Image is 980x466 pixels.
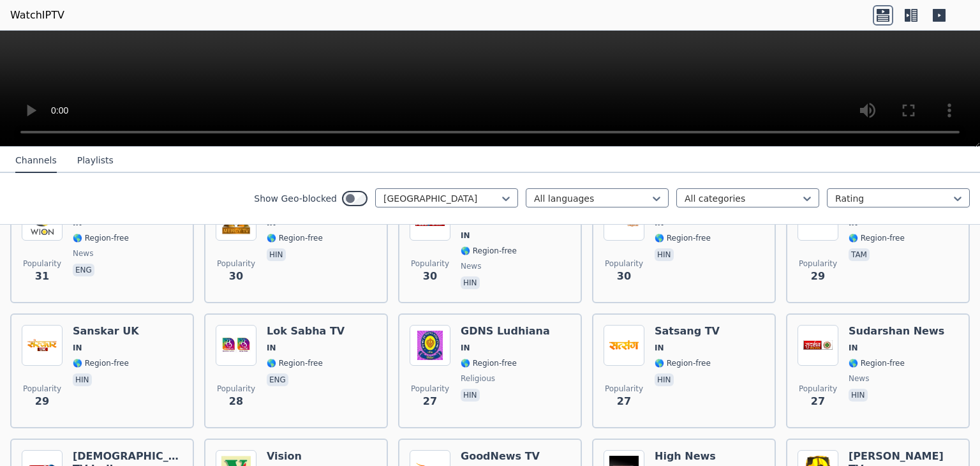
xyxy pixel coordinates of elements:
[799,384,837,394] span: Popularity
[849,389,868,402] p: hin
[15,149,57,173] button: Channels
[849,233,905,243] span: 🌎 Region-free
[267,248,286,261] p: hin
[410,325,450,366] img: GDNS Ludhiana
[604,325,644,366] img: Satsang TV
[849,358,905,368] span: 🌎 Region-free
[254,192,337,205] label: Show Geo-blocked
[23,259,61,269] span: Popularity
[411,384,449,394] span: Popularity
[461,261,481,271] span: news
[35,394,49,409] span: 29
[461,276,480,289] p: hin
[461,358,517,368] span: 🌎 Region-free
[77,149,114,173] button: Playlists
[35,269,49,284] span: 31
[73,358,129,368] span: 🌎 Region-free
[267,373,288,386] p: eng
[22,325,63,366] img: Sanskar UK
[267,233,323,243] span: 🌎 Region-free
[849,343,858,353] span: IN
[849,373,869,384] span: news
[605,259,643,269] span: Popularity
[617,394,631,409] span: 27
[267,358,323,368] span: 🌎 Region-free
[10,8,64,23] a: WatchIPTV
[461,450,540,463] h6: GoodNews TV
[73,343,82,353] span: IN
[655,248,674,261] p: hin
[605,384,643,394] span: Popularity
[23,384,61,394] span: Popularity
[799,259,837,269] span: Popularity
[655,343,664,353] span: IN
[229,269,243,284] span: 30
[617,269,631,284] span: 30
[267,325,345,338] h6: Lok Sabha TV
[267,343,276,353] span: IN
[216,325,256,366] img: Lok Sabha TV
[73,325,139,338] h6: Sanskar UK
[229,394,243,409] span: 28
[811,269,825,284] span: 29
[461,343,470,353] span: IN
[73,233,129,243] span: 🌎 Region-free
[461,230,470,241] span: IN
[73,373,92,386] p: hin
[423,394,437,409] span: 27
[849,325,944,338] h6: Sudarshan News
[73,264,94,276] p: eng
[217,259,255,269] span: Popularity
[655,233,711,243] span: 🌎 Region-free
[461,373,495,384] span: religious
[423,269,437,284] span: 30
[655,373,674,386] p: hin
[655,325,720,338] h6: Satsang TV
[217,384,255,394] span: Popularity
[267,450,323,463] h6: Vision
[655,450,716,463] h6: High News
[461,246,517,256] span: 🌎 Region-free
[655,358,711,368] span: 🌎 Region-free
[461,389,480,402] p: hin
[798,325,838,366] img: Sudarshan News
[461,325,550,338] h6: GDNS Ludhiana
[411,259,449,269] span: Popularity
[811,394,825,409] span: 27
[73,248,93,259] span: news
[849,248,870,261] p: tam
